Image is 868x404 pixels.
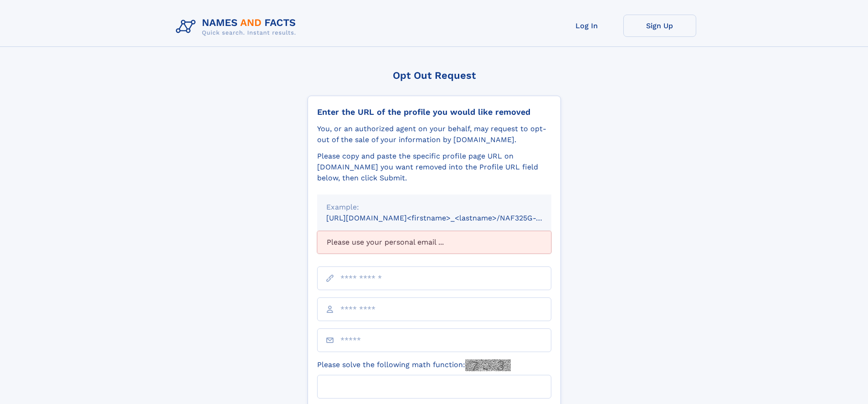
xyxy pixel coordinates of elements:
div: Opt Out Request [308,70,561,81]
a: Log In [550,15,623,37]
small: [URL][DOMAIN_NAME]<firstname>_<lastname>/NAF325G-xxxxxxxx [326,214,569,222]
div: Enter the URL of the profile you would like removed [317,107,551,117]
div: Please copy and paste the specific profile page URL on [DOMAIN_NAME] you want removed into the Pr... [317,151,551,184]
label: Please solve the following math function: [317,359,511,371]
div: Please use your personal email ... [317,231,551,254]
a: Sign Up [623,15,696,37]
img: Logo Names and Facts [172,15,303,39]
div: Example: [326,202,542,213]
div: You, or an authorized agent on your behalf, may request to opt-out of the sale of your informatio... [317,123,551,145]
